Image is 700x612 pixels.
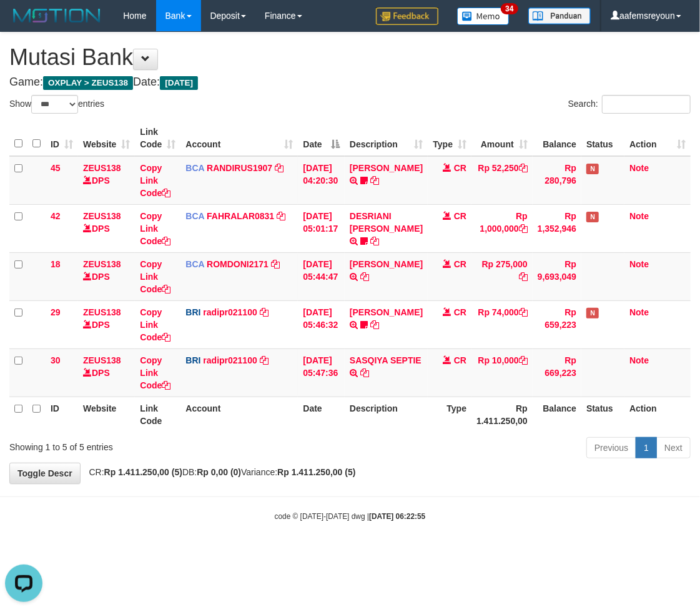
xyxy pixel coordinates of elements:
a: ZEUS138 [83,259,121,269]
span: OXPLAY > ZEUS138 [43,76,133,90]
a: Note [629,259,649,269]
a: Copy MUHAMMAD IQB to clipboard [360,272,369,282]
td: Rp 1,000,000 [471,204,533,252]
label: Show entries [9,95,104,114]
td: Rp 74,000 [471,300,533,348]
th: Status [581,121,624,156]
th: Rp 1.411.250,00 [471,397,533,432]
span: Has Note [586,212,599,222]
a: ROMDONI2171 [207,259,269,269]
span: 29 [51,307,61,317]
h4: Game: Date: [9,76,691,89]
a: Note [629,355,649,365]
a: Copy Link Code [140,259,170,294]
div: Showing 1 to 5 of 5 entries [9,436,282,453]
a: [PERSON_NAME] [350,307,423,317]
th: Link Code: activate to sort column ascending [135,121,180,156]
th: Account [180,397,298,432]
a: Copy Rp 1,000,000 to clipboard [519,224,528,234]
a: Copy radipr021100 to clipboard [260,355,269,365]
a: [PERSON_NAME] [350,163,423,173]
span: Has Note [586,308,599,318]
span: BRI [185,307,200,317]
a: Copy FAHRALAR0831 to clipboard [277,211,285,221]
td: Rp 669,223 [533,348,581,397]
td: [DATE] 05:44:47 [298,252,345,300]
span: 34 [501,3,518,14]
span: BCA [185,259,204,269]
a: Copy ROMDONI2171 to clipboard [271,259,280,269]
td: DPS [78,348,135,397]
th: Date: activate to sort column descending [298,121,345,156]
td: DPS [78,252,135,300]
strong: Rp 1.411.250,00 (5) [277,467,355,477]
small: code © [DATE]-[DATE] dwg | [275,512,426,521]
a: ZEUS138 [83,355,121,365]
td: Rp 275,000 [471,252,533,300]
a: Copy STEVANO FERNAN to clipboard [370,320,379,330]
td: Rp 280,796 [533,156,581,205]
a: Copy RANDIRUS1907 to clipboard [275,163,283,173]
td: Rp 52,250 [471,156,533,205]
button: Open LiveChat chat widget [5,5,42,42]
span: CR: DB: Variance: [83,467,356,477]
th: Status [581,397,624,432]
a: Copy Link Code [140,355,170,390]
a: Note [629,307,649,317]
a: RANDIRUS1907 [207,163,272,173]
h1: Mutasi Bank [9,45,691,70]
span: BCA [185,163,204,173]
td: Rp 659,223 [533,300,581,348]
th: Date [298,397,345,432]
img: Button%20Memo.svg [457,7,510,25]
a: Copy SASQIYA SEPTIE to clipboard [360,368,369,378]
a: Copy Link Code [140,307,170,342]
a: ZEUS138 [83,211,121,221]
strong: [DATE] 06:22:55 [369,512,425,521]
span: CR [454,163,466,173]
span: [DATE] [160,76,198,90]
input: Search: [602,95,691,114]
th: ID [46,397,78,432]
label: Search: [568,95,691,114]
td: [DATE] 04:20:30 [298,156,345,205]
a: [PERSON_NAME] [350,259,423,269]
a: Copy Link Code [140,163,170,198]
td: Rp 10,000 [471,348,533,397]
img: Feedback.jpg [376,7,438,25]
span: BCA [185,211,204,221]
span: 42 [51,211,61,221]
a: Copy Link Code [140,211,170,246]
th: Balance [533,397,581,432]
th: Type [428,397,471,432]
a: Copy Rp 275,000 to clipboard [519,272,528,282]
td: Rp 1,352,946 [533,204,581,252]
td: Rp 9,693,049 [533,252,581,300]
th: Type: activate to sort column ascending [428,121,471,156]
th: Link Code [135,397,180,432]
th: Action [624,397,691,432]
a: Copy DESRIANI NATALIS T to clipboard [370,236,379,246]
a: Previous [586,437,636,458]
td: [DATE] 05:46:32 [298,300,345,348]
a: ZEUS138 [83,307,121,317]
th: Description: activate to sort column ascending [345,121,428,156]
span: Has Note [586,164,599,174]
a: Copy TENNY SETIAWAN to clipboard [370,175,379,185]
a: radipr021100 [203,307,257,317]
span: 18 [51,259,61,269]
td: DPS [78,204,135,252]
th: Balance [533,121,581,156]
a: ZEUS138 [83,163,121,173]
a: DESRIANI [PERSON_NAME] [350,211,423,234]
span: CR [454,259,466,269]
th: Action: activate to sort column ascending [624,121,691,156]
span: BRI [185,355,200,365]
td: [DATE] 05:47:36 [298,348,345,397]
strong: Rp 0,00 (0) [197,467,241,477]
strong: Rp 1.411.250,00 (5) [104,467,182,477]
img: panduan.png [528,7,591,24]
img: MOTION_logo.png [9,6,104,25]
th: Account: activate to sort column ascending [180,121,298,156]
span: CR [454,211,466,221]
